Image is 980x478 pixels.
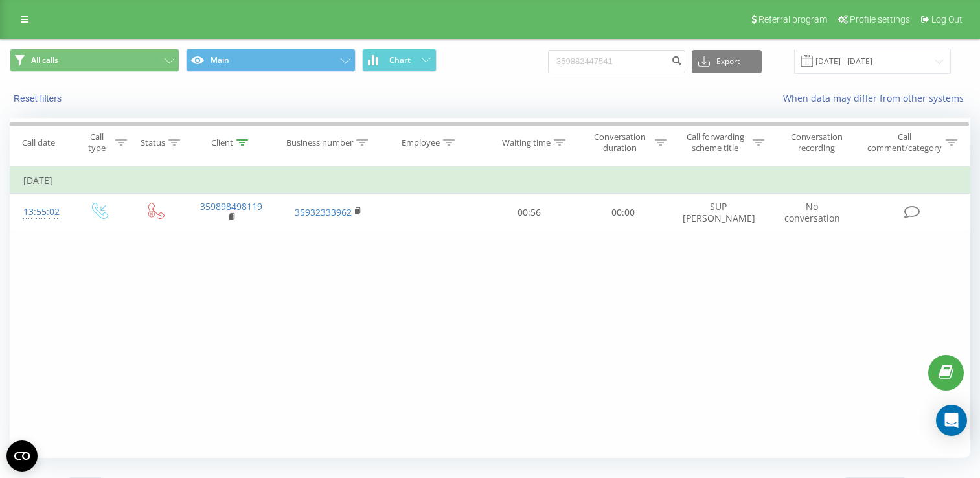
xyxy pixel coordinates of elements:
div: Client [211,137,233,148]
span: Profile settings [850,14,910,25]
td: 00:56 [483,194,576,231]
span: Log Out [931,14,963,25]
button: Reset filters [10,93,68,104]
div: Call type [82,131,112,154]
button: Open CMP widget [6,440,38,472]
div: Business number [286,137,353,148]
a: 35932333962 [295,206,352,218]
div: Conversation duration [587,131,652,154]
td: 00:00 [576,194,670,231]
a: 359898498119 [200,200,262,212]
span: Chart [389,56,411,65]
span: All calls [31,55,58,65]
div: Waiting time [502,137,551,148]
button: All calls [10,49,179,72]
span: Referral program [758,14,827,25]
div: Open Intercom Messenger [936,405,967,436]
div: Employee [402,137,440,148]
div: Call comment/category [867,131,942,154]
div: 13:55:02 [23,199,57,225]
button: Main [186,49,356,72]
div: Call forwarding scheme title [681,131,749,154]
div: Status [141,137,165,148]
input: Search by number [548,50,685,73]
td: SUP [PERSON_NAME] [670,194,767,231]
div: Conversation recording [779,131,854,154]
span: No conversation [784,200,840,224]
div: Call date [22,137,55,148]
button: Export [692,50,762,73]
td: [DATE] [10,168,970,194]
a: When data may differ from other systems [783,92,970,104]
button: Chart [362,49,437,72]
